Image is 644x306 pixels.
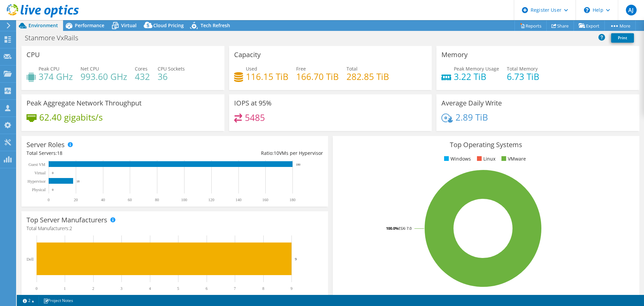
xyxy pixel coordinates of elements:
[201,22,230,29] span: Tech Refresh
[26,51,40,58] h3: CPU
[475,155,495,163] li: Linux
[121,22,137,29] span: Virtual
[158,65,185,72] span: CPU Sockets
[57,150,62,156] span: 18
[135,73,150,80] h4: 432
[29,162,45,167] text: Guest VM
[155,198,159,202] text: 80
[246,73,288,80] h4: 116.15 TiB
[101,198,105,202] text: 40
[574,20,605,31] a: Export
[454,73,499,80] h4: 3.22 TiB
[26,149,175,157] div: Total Servers:
[22,34,89,42] h1: Stanmore VxRails
[604,20,636,31] a: More
[289,198,296,202] text: 180
[128,198,132,202] text: 60
[296,65,306,72] span: Free
[26,99,142,107] h3: Peak Aggregate Network Throughput
[149,286,151,291] text: 4
[235,198,241,202] text: 140
[206,286,208,291] text: 6
[234,99,272,107] h3: IOPS at 95%
[507,73,539,80] h4: 6.73 TiB
[441,99,502,107] h3: Average Daily Write
[386,226,398,231] tspan: 100.0%
[69,225,72,231] span: 2
[442,155,471,163] li: Windows
[296,163,301,166] text: 180
[398,226,412,231] tspan: ESXi 7.0
[546,20,574,31] a: Share
[290,286,292,291] text: 9
[39,296,78,305] a: Project Notes
[515,20,547,31] a: Reports
[234,286,236,291] text: 7
[80,65,99,72] span: Net CPU
[346,73,389,80] h4: 282.85 TiB
[26,257,34,262] text: Dell
[28,179,46,184] text: Hypervisor
[26,141,65,148] h3: Server Roles
[507,65,538,72] span: Total Memory
[80,73,127,80] h4: 993.60 GHz
[262,198,268,202] text: 160
[500,155,526,163] li: VMware
[295,257,297,261] text: 9
[262,286,264,291] text: 8
[39,65,59,72] span: Peak CPU
[181,198,187,202] text: 100
[64,286,66,291] text: 1
[52,188,54,191] text: 0
[175,149,323,157] div: Ratio: VMs per Hypervisor
[92,286,94,291] text: 2
[246,65,257,72] span: Used
[35,171,46,175] text: Virtual
[245,114,265,121] h4: 5485
[234,51,261,58] h3: Capacity
[75,22,104,29] span: Performance
[611,33,634,43] a: Print
[39,114,103,121] h4: 62.40 gigabits/s
[76,180,80,183] text: 18
[296,73,339,80] h4: 166.70 TiB
[29,22,58,29] span: Environment
[48,198,50,202] text: 0
[626,5,637,15] span: AJ
[52,171,54,175] text: 0
[39,73,73,80] h4: 374 GHz
[158,73,185,80] h4: 36
[455,114,488,121] h4: 2.89 TiB
[120,286,122,291] text: 3
[208,198,214,202] text: 120
[584,7,590,13] svg: \n
[441,51,468,58] h3: Memory
[135,65,148,72] span: Cores
[74,198,78,202] text: 20
[18,296,39,305] a: 2
[177,286,179,291] text: 5
[26,216,107,224] h3: Top Server Manufacturers
[454,65,499,72] span: Peak Memory Usage
[26,225,323,232] h4: Total Manufacturers:
[36,286,38,291] text: 0
[346,65,358,72] span: Total
[338,141,634,148] h3: Top Operating Systems
[153,22,184,29] span: Cloud Pricing
[32,187,46,192] text: Physical
[274,150,279,156] span: 10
